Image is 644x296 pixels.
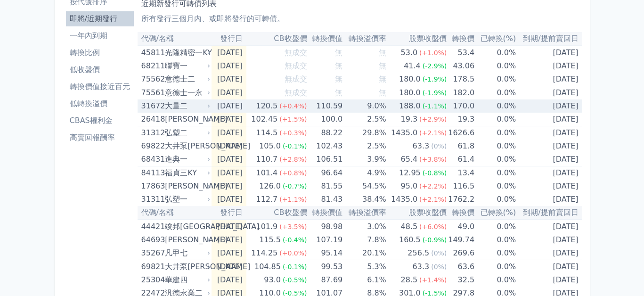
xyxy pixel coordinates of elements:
td: 149.74 [447,233,474,247]
td: 9.0% [342,99,386,113]
span: 無成交 [284,61,307,70]
div: 17863 [141,180,163,193]
th: 轉換價值 [307,32,342,46]
span: (-0.1%) [283,142,307,150]
td: 0.0% [474,126,516,140]
td: [DATE] [212,46,246,59]
td: 269.6 [447,247,474,260]
a: 一年內到期 [66,28,134,43]
td: 7.8% [342,233,386,247]
td: [DATE] [212,99,246,113]
td: 43.06 [447,59,474,73]
div: 105.0 [257,140,283,153]
li: 低收盤價 [66,64,134,75]
span: (-0.7%) [283,182,307,190]
span: (+0.4%) [279,102,307,110]
div: 101.9 [254,220,279,233]
div: 68211 [141,59,163,73]
td: [DATE] [212,86,246,100]
span: (+1.5%) [279,115,307,123]
div: 188.0 [397,99,423,113]
a: 低轉換溢價 [66,96,134,111]
span: 無成交 [284,88,307,97]
div: 84113 [141,166,163,180]
li: 一年內到期 [66,30,134,41]
div: 101.4 [254,166,279,180]
div: 75562 [141,73,163,86]
div: 53.0 [399,46,419,59]
div: 華建四 [165,273,208,287]
td: 61.4 [447,153,474,166]
div: 進典一 [165,153,208,166]
td: 0.0% [474,247,516,260]
div: 180.0 [397,86,423,99]
td: [DATE] [516,73,582,86]
td: [DATE] [212,166,246,180]
th: 轉換溢價率 [342,206,386,220]
div: 65.4 [399,153,419,166]
th: 已轉換(%) [474,206,516,220]
td: 182.0 [447,86,474,100]
div: [PERSON_NAME] [165,180,208,193]
th: 發行日 [212,32,246,46]
td: 102.43 [307,140,342,153]
div: 63.3 [411,140,432,153]
div: 93.0 [262,273,283,287]
td: [DATE] [212,247,246,260]
div: 大井泵[PERSON_NAME] [165,140,208,153]
div: 竣邦[GEOGRAPHIC_DATA] [165,220,208,233]
td: [DATE] [516,166,582,180]
span: (+3.8%) [419,156,447,163]
div: 69821 [141,260,163,273]
td: [DATE] [212,180,246,193]
div: 120.5 [254,99,279,113]
div: 63.3 [411,260,432,273]
span: (+0.8%) [279,169,307,177]
td: [DATE] [212,193,246,206]
td: [DATE] [516,180,582,193]
td: 4.9% [342,166,386,180]
span: (+0.0%) [279,249,307,257]
div: 45811 [141,46,163,59]
td: 116.5 [447,180,474,193]
div: 41.4 [402,59,423,73]
li: CBAS權利金 [66,115,134,126]
th: 轉換價 [447,206,474,220]
span: (-1.9%) [423,89,447,97]
span: (+2.1%) [419,196,447,203]
td: [DATE] [212,153,246,166]
div: 102.45 [249,113,279,126]
td: 3.0% [342,220,386,233]
td: 0.0% [474,113,516,126]
div: 114.5 [254,126,279,140]
td: [DATE] [516,140,582,153]
td: [DATE] [516,273,582,287]
td: 0.0% [474,59,516,73]
td: [DATE] [516,193,582,206]
td: 29.8% [342,126,386,140]
th: 發行日 [212,206,246,220]
a: 轉換比例 [66,45,134,60]
span: 無 [335,74,342,83]
span: (+1.4%) [419,276,447,284]
span: (-1.1%) [423,102,447,110]
span: (-1.9%) [423,75,447,83]
div: 弘塑二 [165,126,208,140]
td: 99.53 [307,260,342,274]
td: 107.19 [307,233,342,247]
div: 115.5 [257,233,283,247]
div: 28.5 [399,273,419,287]
td: 1626.6 [447,126,474,140]
span: (+6.0%) [419,223,447,230]
th: CB收盤價 [246,32,307,46]
td: 0.0% [474,153,516,166]
a: 高賣回報酬率 [66,130,134,145]
span: (+1.0%) [419,49,447,57]
th: 代碼/名稱 [138,206,212,220]
td: [DATE] [516,233,582,247]
div: [PERSON_NAME] [165,233,208,247]
td: [DATE] [212,73,246,86]
td: [DATE] [516,99,582,113]
div: 160.5 [397,233,423,247]
td: 13.4 [447,166,474,180]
